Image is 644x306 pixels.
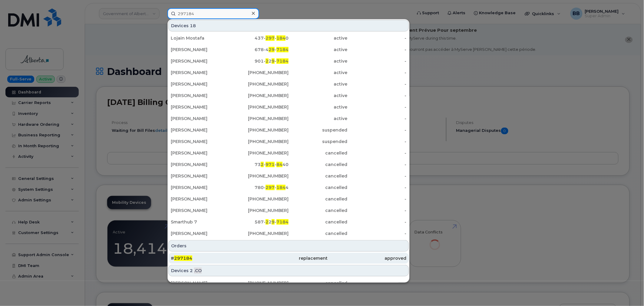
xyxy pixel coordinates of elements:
div: [PERSON_NAME] [171,280,230,286]
a: [PERSON_NAME][PHONE_NUMBER]cancelled- [168,278,409,288]
div: [PHONE_NUMBER] [230,207,289,213]
div: active [289,58,348,64]
div: 678-4 - [230,47,289,53]
div: [PERSON_NAME] [171,230,230,236]
span: 9 [272,219,275,225]
a: [PERSON_NAME]732-971-8440cancelled- [168,159,409,170]
span: 297 [266,35,275,41]
div: [PERSON_NAME] [171,150,230,156]
a: #297184replacementapproved [168,253,409,264]
span: 297184 [174,256,192,261]
span: 18 [190,23,196,29]
div: - [348,93,407,99]
span: 971 [266,162,275,167]
span: 7184 [276,219,289,225]
a: [PERSON_NAME][PHONE_NUMBER]cancelled- [168,148,409,158]
div: [PHONE_NUMBER] [230,230,289,236]
div: [PHONE_NUMBER] [230,280,289,286]
div: [PHONE_NUMBER] [230,150,289,156]
div: [PERSON_NAME] [171,196,230,202]
div: - [348,173,407,179]
div: cancelled [289,219,348,225]
div: Smarthub 7 [171,219,230,225]
span: .CO [194,268,202,274]
div: suspended [289,138,348,145]
div: [PERSON_NAME] [171,127,230,133]
div: replacement [249,255,328,261]
div: cancelled [289,184,348,190]
div: 587- 2 - [230,219,289,225]
div: # [171,255,249,261]
a: [PERSON_NAME][PHONE_NUMBER]suspended- [168,125,409,135]
a: [PERSON_NAME][PHONE_NUMBER]cancelled- [168,171,409,181]
div: - [348,161,407,168]
div: [PHONE_NUMBER] [230,93,289,99]
div: 901- 2 - [230,58,289,64]
span: 2 [190,268,193,274]
div: 780- - 4 [230,184,289,190]
div: - [348,280,407,286]
div: [PERSON_NAME] [171,93,230,99]
div: 437- - 0 [230,35,289,41]
div: - [348,70,407,76]
div: [PHONE_NUMBER] [230,70,289,76]
div: active [289,81,348,87]
div: [PERSON_NAME] [171,58,230,64]
span: 2 [266,58,269,64]
div: Devices [168,20,409,31]
a: [PERSON_NAME][PHONE_NUMBER]cancelled- [168,228,409,239]
span: 297 [266,185,275,190]
div: [PHONE_NUMBER] [230,104,289,110]
a: Lojain Mostafa437-297-1840active- [168,33,409,44]
div: - [348,184,407,190]
div: active [289,104,348,110]
a: [PERSON_NAME][PHONE_NUMBER]cancelled- [168,205,409,216]
div: - [348,219,407,225]
a: [PERSON_NAME]901-229-7184active- [168,56,409,67]
div: [PERSON_NAME] [171,104,230,110]
span: 29 [269,47,275,52]
span: 2 [266,219,269,225]
span: 9 [272,58,275,64]
a: [PERSON_NAME][PHONE_NUMBER]active- [168,102,409,112]
a: [PERSON_NAME][PHONE_NUMBER]active- [168,79,409,90]
span: 2 [261,162,264,167]
div: Devices [168,265,409,276]
div: [PERSON_NAME] [171,81,230,87]
div: approved [328,255,406,261]
div: - [348,196,407,202]
div: - [348,207,407,213]
div: - [348,150,407,156]
span: 184 [276,185,286,190]
div: [PERSON_NAME] [171,207,230,213]
div: suspended [289,127,348,133]
div: [PERSON_NAME] [171,70,230,76]
div: - [348,81,407,87]
div: [PERSON_NAME] [171,184,230,190]
div: active [289,47,348,53]
div: [PHONE_NUMBER] [230,116,289,122]
div: [PHONE_NUMBER] [230,138,289,145]
div: - [348,104,407,110]
div: - [348,47,407,53]
a: Smarthub 7587-229-7184cancelled- [168,216,409,227]
a: [PERSON_NAME][PHONE_NUMBER]suspended- [168,136,409,147]
div: cancelled [289,161,348,168]
div: - [348,58,407,64]
div: [PERSON_NAME] [171,161,230,168]
div: cancelled [289,173,348,179]
a: [PERSON_NAME]678-429-7184active- [168,44,409,55]
div: cancelled [289,150,348,156]
a: [PERSON_NAME]780-297-1844cancelled- [168,182,409,193]
div: - [348,138,407,145]
div: Lojain Mostafa [171,35,230,41]
a: [PERSON_NAME][PHONE_NUMBER]active- [168,113,409,124]
div: active [289,70,348,76]
div: cancelled [289,230,348,236]
div: [PHONE_NUMBER] [230,173,289,179]
div: [PERSON_NAME] [171,47,230,53]
span: 7184 [276,47,289,52]
div: - [348,127,407,133]
div: [PHONE_NUMBER] [230,196,289,202]
div: [PERSON_NAME] [171,138,230,145]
